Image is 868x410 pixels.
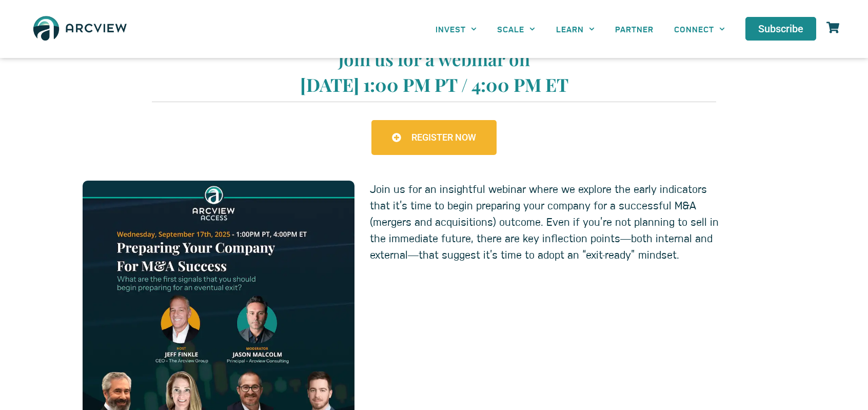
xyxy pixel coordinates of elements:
[371,120,497,155] a: REGISTER NOW
[157,47,711,71] h1: Join us for a webinar on
[29,10,131,48] img: The Arcview Group
[487,17,545,41] a: SCALE
[425,17,487,41] a: INVEST
[157,73,711,96] h1: [DATE] 1:00 PM PT / 4:00 PM ET
[664,17,735,41] a: CONNECT
[425,17,735,41] nav: Menu
[745,17,816,41] a: Subscribe
[370,181,723,263] p: Join us for an insightful webinar where we explore the early indicators that it’s time to begin p...
[546,17,605,41] a: LEARN
[758,24,803,34] span: Subscribe
[605,17,664,41] a: PARTNER
[411,133,476,142] span: REGISTER NOW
